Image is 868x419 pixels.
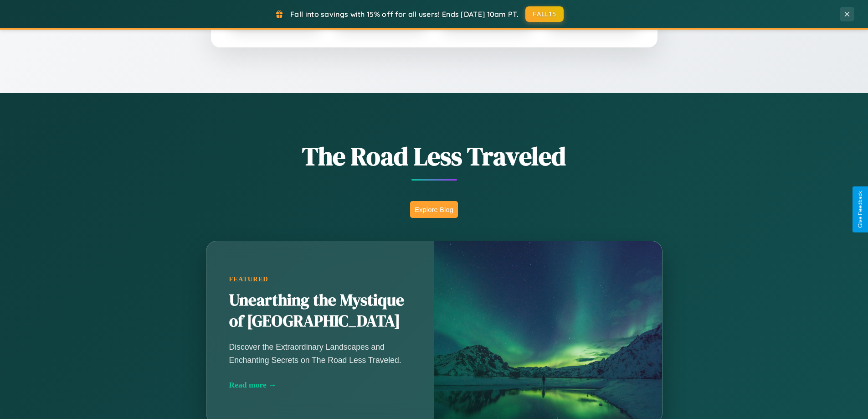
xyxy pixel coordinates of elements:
p: Discover the Extraordinary Landscapes and Enchanting Secrets on The Road Less Traveled. [229,341,411,366]
div: Featured [229,275,411,283]
div: Read more → [229,380,411,390]
button: Explore Blog [410,201,458,218]
span: Fall into savings with 15% off for all users! Ends [DATE] 10am PT. [290,10,519,19]
h1: The Road Less Traveled [161,139,708,174]
button: FALL15 [525,6,564,22]
h2: Unearthing the Mystique of [GEOGRAPHIC_DATA] [229,290,411,332]
div: Give Feedback [857,191,863,228]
